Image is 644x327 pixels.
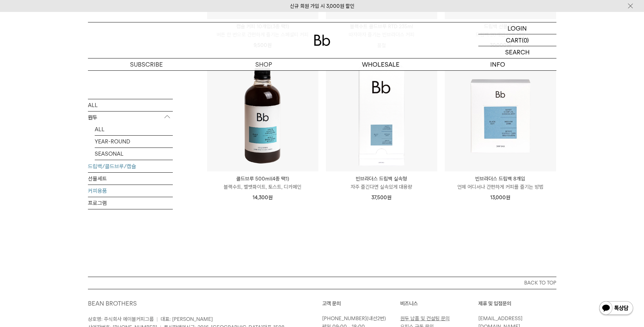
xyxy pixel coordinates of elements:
[478,34,556,46] a: CART (0)
[88,58,205,70] a: SUBSCRIBE
[326,183,437,191] p: 자주 즐긴다면 실속있게 대용량
[490,194,510,201] span: 13,000
[322,58,439,70] p: WHOLESALE
[88,172,173,184] a: 선물세트
[88,99,173,111] a: ALL
[400,299,478,308] p: 비즈니스
[445,60,556,171] img: 빈브라더스 드립백 8개입
[314,35,330,46] img: 로고
[95,148,173,159] a: SEASONAL
[290,3,354,9] a: 신규 회원 가입 시 3,000원 할인
[322,314,397,323] p: (내선2번)
[326,60,437,171] img: 빈브라더스 드립백 실속형
[505,46,530,58] p: SEARCH
[88,316,154,322] span: 상호명: 주식회사 에이블커피그룹
[439,58,556,70] p: INFO
[88,160,173,172] a: 드립백/콜드브루/캡슐
[88,300,137,307] a: BEAN BROTHERS
[207,183,318,191] p: 블랙수트, 벨벳화이트, 토스트, 디카페인
[253,194,273,201] span: 14,300
[268,194,273,201] span: 원
[88,111,173,123] p: 원두
[161,316,213,322] span: 대표: [PERSON_NAME]
[478,299,556,308] p: 제휴 및 입점문의
[88,197,173,209] a: 프로그램
[322,299,400,308] p: 고객 문의
[371,194,391,201] span: 37,500
[522,34,529,46] p: (0)
[445,183,556,191] p: 언제 어디서나 간편하게 커피를 즐기는 방법
[95,135,173,147] a: YEAR-ROUND
[207,60,318,171] img: 콜드브루 500ml(4종 택1)
[599,300,634,317] img: 카카오톡 채널 1:1 채팅 버튼
[445,175,556,183] p: 빈브라더스 드립백 8개입
[207,175,318,183] p: 콜드브루 500ml(4종 택1)
[506,194,510,201] span: 원
[506,34,522,46] p: CART
[157,316,158,322] span: |
[322,315,367,322] a: [PHONE_NUMBER]
[400,315,450,322] a: 원두 납품 및 컨설팅 문의
[88,185,173,196] a: 커피용품
[478,22,556,34] a: LOGIN
[88,277,556,289] button: BACK TO TOP
[508,22,527,34] p: LOGIN
[326,175,437,183] p: 빈브라더스 드립백 실속형
[445,175,556,191] a: 빈브라더스 드립백 8개입 언제 어디서나 간편하게 커피를 즐기는 방법
[387,194,391,201] span: 원
[326,175,437,191] a: 빈브라더스 드립백 실속형 자주 즐긴다면 실속있게 대용량
[207,175,318,191] a: 콜드브루 500ml(4종 택1) 블랙수트, 벨벳화이트, 토스트, 디카페인
[205,58,322,70] a: SHOP
[95,123,173,135] a: ALL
